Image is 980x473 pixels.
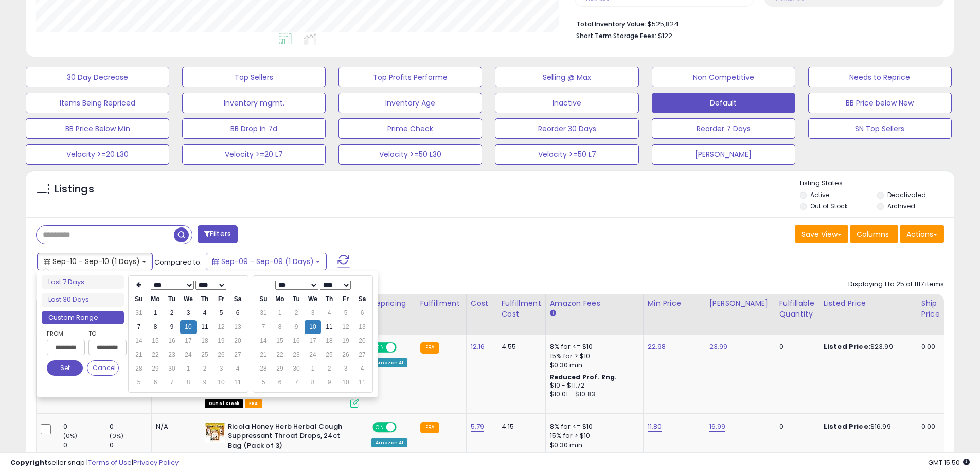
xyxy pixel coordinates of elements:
[652,144,795,165] button: [PERSON_NAME]
[395,343,412,352] span: OFF
[197,320,213,334] td: 11
[55,182,94,197] h5: Listings
[147,348,164,362] td: 22
[321,334,337,348] td: 18
[147,292,164,306] th: Mo
[164,362,180,376] td: 30
[652,67,795,87] button: Non Competitive
[709,342,728,352] a: 23.99
[288,320,305,334] td: 9
[709,298,771,309] div: [PERSON_NAME]
[131,334,147,348] td: 14
[337,320,354,334] td: 12
[550,342,635,352] div: 8% for <= $10
[471,342,485,352] a: 12.16
[180,376,197,390] td: 8
[180,362,197,376] td: 1
[652,118,795,139] button: Reorder 7 Days
[131,348,147,362] td: 21
[338,118,482,139] button: Prime Check
[648,342,666,352] a: 22.98
[808,118,952,139] button: SN Top Sellers
[354,362,370,376] td: 4
[824,422,870,431] b: Listed Price:
[321,376,337,390] td: 9
[550,373,617,381] b: Reduced Prof. Rng.
[900,225,944,243] button: Actions
[213,292,229,306] th: Fr
[305,376,321,390] td: 8
[164,348,180,362] td: 23
[550,381,635,390] div: $10 - $11.72
[47,328,83,339] label: From
[26,118,169,139] button: BB Price Below Min
[182,118,326,139] button: BB Drop in 7d
[321,348,337,362] td: 25
[131,362,147,376] td: 28
[321,292,337,306] th: Th
[10,458,179,468] div: seller snap | |
[824,342,870,352] b: Listed Price:
[154,257,202,267] span: Compared to:
[147,306,164,320] td: 1
[164,306,180,320] td: 2
[26,67,169,87] button: 30 Day Decrease
[229,306,246,320] td: 6
[321,362,337,376] td: 2
[321,320,337,334] td: 11
[147,334,164,348] td: 15
[824,342,909,352] div: $23.99
[354,306,370,320] td: 6
[857,229,889,239] span: Columns
[255,362,272,376] td: 28
[87,360,119,376] button: Cancel
[354,320,370,334] td: 13
[229,320,246,334] td: 13
[182,67,326,87] button: Top Sellers
[255,292,272,306] th: Su
[88,328,119,339] label: To
[921,342,938,352] div: 0.00
[197,306,213,320] td: 4
[37,253,153,270] button: Sep-10 - Sep-10 (1 Days)
[779,298,815,320] div: Fulfillable Quantity
[133,458,179,467] a: Privacy Policy
[63,422,105,431] div: 0
[779,342,811,352] div: 0
[213,306,229,320] td: 5
[502,422,538,431] div: 4.15
[272,292,288,306] th: Mo
[288,292,305,306] th: Tu
[47,360,83,376] button: Set
[164,334,180,348] td: 16
[576,20,646,28] b: Total Inventory Value:
[495,67,638,87] button: Selling @ Max
[164,292,180,306] th: Tu
[495,144,638,165] button: Velocity >=50 L7
[110,432,124,440] small: (0%)
[502,298,541,320] div: Fulfillment Cost
[495,93,638,113] button: Inactive
[288,334,305,348] td: 16
[371,298,412,309] div: Repricing
[808,93,952,113] button: BB Price below New
[213,320,229,334] td: 12
[26,93,169,113] button: Items Being Repriced
[305,362,321,376] td: 1
[272,376,288,390] td: 6
[42,311,124,325] li: Custom Range
[197,292,213,306] th: Th
[131,292,147,306] th: Su
[229,362,246,376] td: 4
[156,422,190,431] div: N/A
[420,422,439,433] small: FBA
[221,256,314,267] span: Sep-09 - Sep-09 (1 Days)
[288,376,305,390] td: 7
[213,376,229,390] td: 10
[147,320,164,334] td: 8
[180,320,197,334] td: 10
[213,348,229,362] td: 26
[305,320,321,334] td: 10
[550,441,635,450] div: $0.30 min
[131,320,147,334] td: 7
